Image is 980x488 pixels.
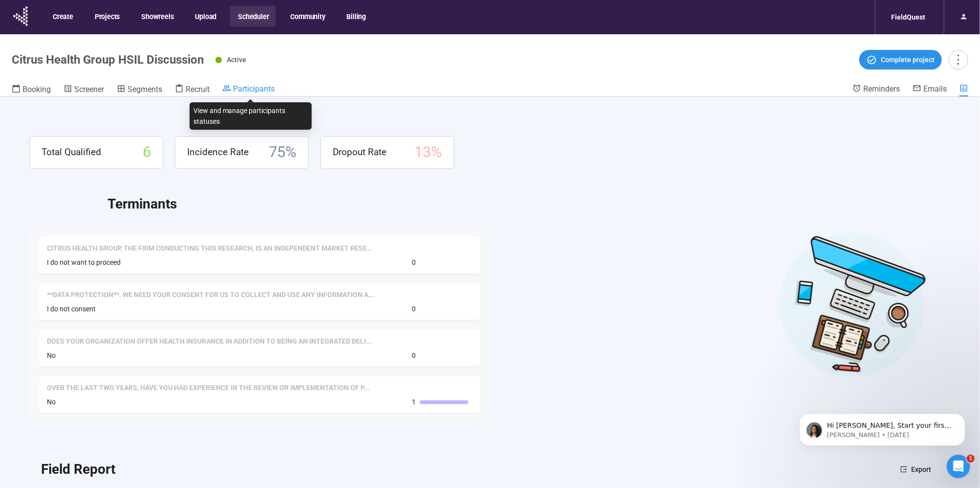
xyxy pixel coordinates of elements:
button: exportExport [893,462,939,477]
span: 0 [412,350,416,361]
span: Recruit [186,85,210,94]
span: Export [911,464,931,475]
a: Booking [12,84,51,96]
iframe: Intercom notifications message [785,393,980,462]
span: Citrus Health Group, the firm conducting this research, is an independent market research agency ... [47,244,373,254]
span: 6 [143,140,151,164]
button: Projects [87,6,127,26]
span: Dropout Rate [333,145,386,160]
h1: Citrus Health Group HSIL Discussion [12,53,204,67]
span: more [952,53,965,66]
a: Screener [64,84,104,96]
a: Reminders [852,84,900,95]
button: Billing [339,6,373,26]
button: Scheduler [230,6,276,26]
button: Create [45,6,80,26]
img: Desktop work notes [779,231,926,378]
span: Over the last two years, have you had experience in the review or implementation of policies for ... [47,383,369,393]
span: I do not consent [47,305,96,313]
button: Complete project [859,50,942,70]
button: more [949,50,968,70]
a: Participants [222,84,275,95]
span: 1 [967,455,975,463]
span: **Data Protection**. We need your consent for us to collect and use any information about you or ... [47,290,374,300]
iframe: Intercom live chat [947,455,970,478]
h2: Terminants [107,193,951,215]
span: Reminders [863,84,900,93]
span: Incidence Rate [187,145,249,160]
span: Does your organization offer health insurance in addition to being an Integrated Delivery Network? [47,337,372,347]
div: View and manage participants statuses [190,102,312,130]
h2: Field Report [41,459,115,480]
span: 75 % [269,140,297,164]
span: 0 [412,257,416,268]
span: 0 [412,303,416,314]
span: Complete project [881,54,935,65]
span: export [900,466,907,473]
a: Recruit [175,84,210,96]
span: No [47,398,56,406]
span: I do not want to proceed [47,258,121,266]
span: 13 % [414,140,442,164]
span: Emails [923,84,947,93]
span: Total Qualified [42,145,101,160]
span: 1 [412,396,416,407]
span: Booking [22,85,51,94]
a: Emails [913,84,947,95]
div: FieldQuest [885,8,931,26]
span: Segments [128,85,162,94]
button: Showreels [133,6,180,26]
button: Upload [187,6,223,26]
span: Screener [74,85,104,94]
span: Participants [233,84,275,93]
a: Segments [117,84,162,96]
span: No [47,351,56,359]
button: Community [282,6,332,26]
span: Active [227,56,246,64]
